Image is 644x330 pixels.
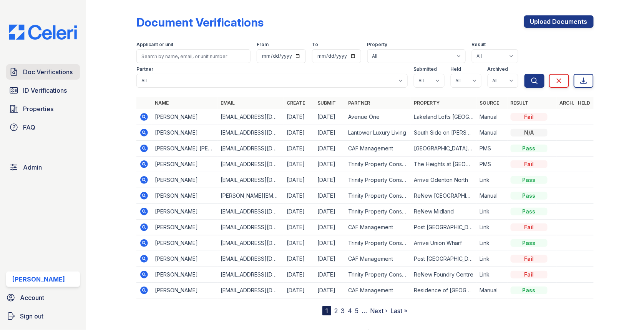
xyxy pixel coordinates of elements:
a: Sign out [3,308,83,324]
td: PMS [477,157,508,172]
td: Trinity Property Consultants [345,235,411,251]
td: [PERSON_NAME] [152,125,217,141]
td: [EMAIL_ADDRESS][DOMAIN_NAME] [218,251,284,267]
td: [EMAIL_ADDRESS][DOMAIN_NAME] [218,109,284,125]
td: [DATE] [284,235,314,251]
span: Account [20,293,44,302]
td: Post [GEOGRAPHIC_DATA] [411,220,476,235]
td: [PERSON_NAME] [152,157,217,172]
div: Fail [511,160,548,168]
label: To [312,42,318,48]
td: [PERSON_NAME] [152,283,217,298]
a: Create [287,100,305,106]
td: Link [477,235,508,251]
div: Pass [511,145,548,152]
td: CAF Management [345,220,411,235]
td: Link [477,267,508,283]
td: [PERSON_NAME] [152,235,217,251]
input: Search by name, email, or unit number [136,49,251,63]
td: [EMAIL_ADDRESS][DOMAIN_NAME] [218,267,284,283]
img: CE_Logo_Blue-a8612792a0a2168367f1c8372b55b34899dd931a85d93a1a3d3e32e68fde9ad4.png [3,25,83,40]
td: [PERSON_NAME] [152,109,217,125]
td: [DATE] [314,283,345,298]
td: [DATE] [284,172,314,188]
label: Archived [488,66,508,72]
td: [DATE] [284,188,314,204]
td: [DATE] [314,125,345,141]
td: [EMAIL_ADDRESS][DOMAIN_NAME] [218,125,284,141]
td: Manual [477,125,508,141]
div: Fail [511,113,548,121]
td: CAF Management [345,141,411,157]
td: Manual [477,283,508,298]
a: Email [221,100,235,106]
td: Lakeland Lofts [GEOGRAPHIC_DATA] [411,109,476,125]
td: [DATE] [284,251,314,267]
a: Result [511,100,529,106]
td: ReNew Midland [411,204,476,220]
div: N/A [511,129,548,137]
div: Pass [511,239,548,247]
a: 4 [348,307,352,315]
span: Doc Verifications [23,67,73,77]
td: Trinity Property Consultants [345,157,411,172]
td: Post [GEOGRAPHIC_DATA] [411,251,476,267]
td: [EMAIL_ADDRESS][DOMAIN_NAME] [218,283,284,298]
span: Properties [23,104,53,113]
td: [PERSON_NAME] [152,251,217,267]
td: ReNew [GEOGRAPHIC_DATA] [411,188,476,204]
td: Trinity Property Consultants [345,267,411,283]
td: The Heights at [GEOGRAPHIC_DATA] [411,157,476,172]
a: Doc Verifications [6,64,80,80]
td: [DATE] [284,157,314,172]
td: Trinity Property Consultants [345,172,411,188]
td: Link [477,220,508,235]
td: Link [477,172,508,188]
td: Trinity Property Consultants [345,188,411,204]
a: Source [480,100,500,106]
td: ReNew Foundry Centre [411,267,476,283]
label: Applicant or unit [136,42,173,48]
td: CAF Management [345,283,411,298]
a: Properties [6,101,80,117]
td: [DATE] [284,204,314,220]
a: Partner [348,100,370,106]
span: FAQ [23,123,35,132]
td: [DATE] [314,251,345,267]
td: Link [477,251,508,267]
a: 3 [341,307,345,315]
td: South Side on [PERSON_NAME] [411,125,476,141]
span: … [362,306,367,315]
div: Fail [511,271,548,278]
td: [DATE] [314,204,345,220]
div: Pass [511,287,548,294]
a: Arch. [560,100,575,106]
td: [DATE] [284,125,314,141]
td: CAF Management [345,251,411,267]
td: [GEOGRAPHIC_DATA] Homes [411,141,476,157]
span: ID Verifications [23,86,67,95]
td: [EMAIL_ADDRESS][DOMAIN_NAME] [218,220,284,235]
div: Fail [511,255,548,263]
td: [DATE] [314,235,345,251]
td: [PERSON_NAME] [152,188,217,204]
td: [EMAIL_ADDRESS][DOMAIN_NAME] [218,204,284,220]
div: Pass [511,192,548,200]
td: Arrive Union Wharf [411,235,476,251]
a: 2 [334,307,338,315]
a: Account [3,290,83,305]
td: Lantower Luxury Living [345,125,411,141]
td: [EMAIL_ADDRESS][DOMAIN_NAME] [218,141,284,157]
td: [DATE] [284,267,314,283]
a: Property [414,100,440,106]
td: [EMAIL_ADDRESS][DOMAIN_NAME] [218,172,284,188]
td: [DATE] [314,220,345,235]
td: Residence of [GEOGRAPHIC_DATA] [411,283,476,298]
span: Sign out [20,312,43,321]
td: PMS [477,141,508,157]
td: [PERSON_NAME] [152,267,217,283]
a: Next › [370,307,387,315]
label: Partner [136,66,153,72]
td: [PERSON_NAME] [PERSON_NAME] [152,141,217,157]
